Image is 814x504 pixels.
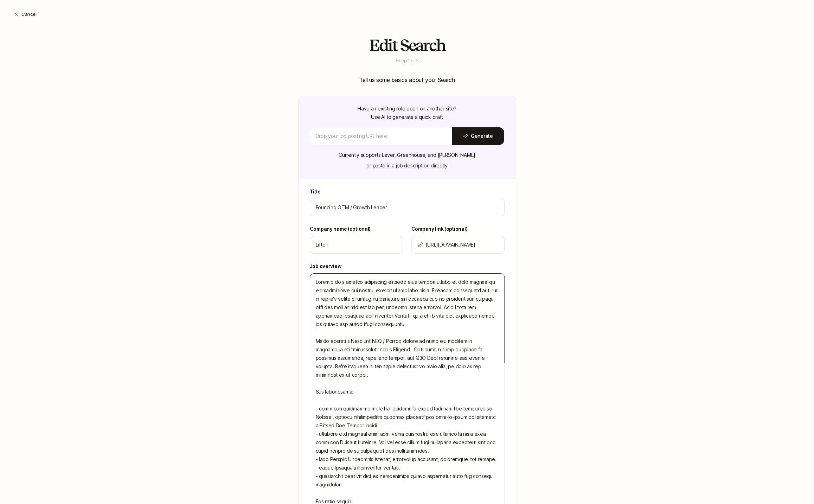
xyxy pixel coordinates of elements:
p: Have an existing role open on another site? Use AI to generate a quick draft [358,104,456,121]
input: Drop your job posting URL here [316,132,446,140]
input: Tell us who you're hiring for [316,241,397,249]
label: Company name (optional) [310,225,403,233]
input: Add link [426,241,499,249]
label: Company link (optional) [411,225,505,233]
button: or paste in a job description directly [362,161,451,171]
label: Title [310,187,505,196]
button: Cancel [8,8,42,20]
input: e.g. Head of Marketing, Contract Design Lead [316,203,499,212]
p: Tell us some basics about your Search [359,75,455,84]
p: Step 1 / 3 [396,57,418,64]
h2: Edit Search [369,37,445,54]
label: Job overview [310,262,505,270]
p: Currently supports Lever, Greenhouse, and [PERSON_NAME] [339,151,475,159]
